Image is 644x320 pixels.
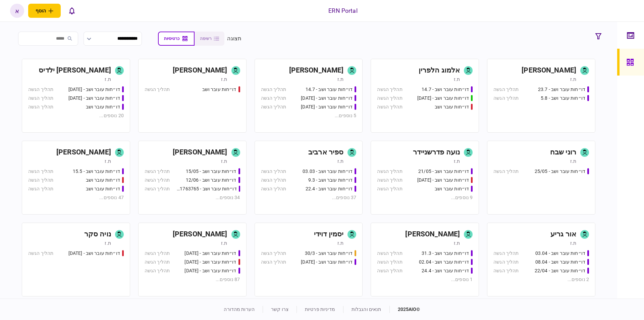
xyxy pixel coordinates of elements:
[184,259,236,266] div: דו״חות עובר ושב - 19.3.25
[454,76,460,83] div: ת.ז
[308,147,343,158] div: ספיר ארביב
[306,86,353,93] div: דו״חות עובר ושב - 14.7
[28,194,124,201] div: 47 נוספים ...
[352,307,381,312] a: תנאים והגבלות
[535,168,585,175] div: דו״חות עובר ושב - 25/05
[145,250,170,257] div: תהליך הגשה
[105,76,111,83] div: ת.ז
[145,86,170,93] div: תהליך הגשה
[522,65,576,76] div: [PERSON_NAME]
[195,32,224,46] button: רשימה
[28,177,53,184] div: תהליך הגשה
[200,36,212,41] span: רשימה
[221,158,227,165] div: ת.ז
[289,65,344,76] div: [PERSON_NAME]
[371,223,479,296] a: [PERSON_NAME]ת.זדו״חות עובר ושב - 31.3תהליך הגשהדו״חות עובר ושב - 02.04תהליך הגשהדו״חות עובר ושב ...
[224,307,255,312] a: הערות מהדורה
[493,86,519,93] div: תהליך הגשה
[184,267,236,274] div: דו״חות עובר ושב - 19.3.25
[371,59,479,133] a: אלמוג הלפריןת.זדו״חות עובר ושב - 14.7תהליך הגשהדו״חות עובר ושב - 15.07.25תהליך הגשהדו״חות עובר וש...
[328,6,357,15] div: ERN Portal
[86,103,120,110] div: דו״חות עובר ושב
[301,95,353,102] div: דו״חות עובר ושב - 23.7.25
[28,112,124,119] div: 20 נוספים ...
[435,103,469,110] div: דו״חות עובר ושב
[303,168,353,175] div: דו״חות עובר ושב - 03.03
[261,95,286,102] div: תהליך הגשה
[105,158,111,165] div: ת.ז
[173,65,227,76] div: [PERSON_NAME]
[28,95,53,102] div: תהליך הגשה
[173,229,227,240] div: [PERSON_NAME]
[308,177,353,184] div: דו״חות עובר ושב - 9.3
[570,240,576,246] div: ת.ז
[419,259,469,266] div: דו״חות עובר ושב - 02.04
[337,240,343,246] div: ת.ז
[138,141,247,215] a: [PERSON_NAME]ת.זדו״חות עובר ושב - 15/05תהליך הגשהדו״חות עובר ושב - 12/06תהליך הגשהדו״חות עובר ושב...
[221,76,227,83] div: ת.ז
[422,250,469,257] div: דו״חות עובר ושב - 31.3
[28,4,61,18] button: פתח תפריט להוספת לקוח
[255,223,363,296] a: יסמין דוידית.זדו״חות עובר ושב - 30/3תהליך הגשהדו״חות עובר ושב - 31.08.25תהליך הגשה
[22,223,130,296] a: נויה סקרת.זדו״חות עובר ושב - 19.03.2025תהליך הגשה
[28,250,53,257] div: תהליך הגשה
[145,267,170,274] div: תהליך הגשה
[184,250,236,257] div: דו״חות עובר ושב - 19/03/2025
[413,147,460,158] div: נועה פדרשניידר
[487,141,595,215] a: רוני שבחת.זדו״חות עובר ושב - 25/05תהליך הגשה
[105,240,111,246] div: ת.ז
[550,147,576,158] div: רוני שבח
[164,36,179,41] span: כרטיסיות
[377,276,473,283] div: 1 נוספים ...
[377,259,402,266] div: תהליך הגשה
[550,229,576,240] div: אור גריע
[68,250,120,257] div: דו״חות עובר ושב - 19.03.2025
[305,307,335,312] a: מדיניות פרטיות
[389,306,420,313] div: © 2025 AIO
[493,168,519,175] div: תהליך הגשה
[28,168,53,175] div: תהליך הגשה
[73,168,120,175] div: דו״חות עובר ושב - 15.5
[261,250,286,257] div: תהליך הגשה
[22,59,130,133] a: [PERSON_NAME] ילדיסת.זדו״חות עובר ושב - 25.06.25תהליך הגשהדו״חות עובר ושב - 26.06.25תהליך הגשהדו״...
[454,240,460,246] div: ת.ז
[86,177,120,184] div: דו״חות עובר ושב
[301,103,353,110] div: דו״חות עובר ושב - 24.7.25
[417,177,469,184] div: דו״חות עובר ושב - 03/06/25
[487,223,595,296] a: אור גריעת.זדו״חות עובר ושב - 03.04תהליך הגשהדו״חות עובר ושב - 08.04תהליך הגשהדו״חות עובר ושב - 22...
[145,177,170,184] div: תהליך הגשה
[202,86,236,93] div: דו״חות עובר ושב
[377,177,402,184] div: תהליך הגשה
[176,185,236,192] div: דו״חות עובר ושב - 511763765 18/06
[138,59,247,133] a: [PERSON_NAME]ת.זדו״חות עובר ושבתהליך הגשה
[538,86,585,93] div: דו״חות עובר ושב - 23.7
[68,95,120,102] div: דו״חות עובר ושב - 26.06.25
[145,194,240,201] div: 34 נוספים ...
[261,168,286,175] div: תהליך הגשה
[28,86,53,93] div: תהליך הגשה
[377,250,402,257] div: תהליך הגשה
[377,185,402,192] div: תהליך הגשה
[261,112,357,119] div: 5 נוספים ...
[377,267,402,274] div: תהליך הגשה
[493,250,519,257] div: תהליך הגשה
[419,65,460,76] div: אלמוג הלפרין
[145,185,170,192] div: תהליך הגשה
[417,95,469,102] div: דו״חות עובר ושב - 15.07.25
[65,4,79,18] button: פתח רשימת התראות
[22,141,130,215] a: [PERSON_NAME]ת.זדו״חות עובר ושב - 15.5תהליך הגשהדו״חות עובר ושבתהליך הגשהדו״חות עובר ושבתהליך הגש...
[271,307,288,312] a: צרו קשר
[493,259,519,266] div: תהליך הגשה
[487,59,595,133] a: [PERSON_NAME]ת.זדו״חות עובר ושב - 23.7תהליך הגשהדו״חות עובר ושב - 5.8תהליך הגשה
[377,103,402,110] div: תהליך הגשה
[570,76,576,83] div: ת.ז
[39,65,111,76] div: [PERSON_NAME] ילדיס
[28,185,53,192] div: תהליך הגשה
[10,4,24,18] div: א
[255,59,363,133] a: [PERSON_NAME]ת.זדו״חות עובר ושב - 14.7תהליך הגשהדו״חות עובר ושב - 23.7.25תהליך הגשהדו״חות עובר וש...
[145,168,170,175] div: תהליך הגשה
[28,103,53,110] div: תהליך הגשה
[493,267,519,274] div: תהליך הגשה
[261,185,286,192] div: תהליך הגשה
[435,185,469,192] div: דו״חות עובר ושב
